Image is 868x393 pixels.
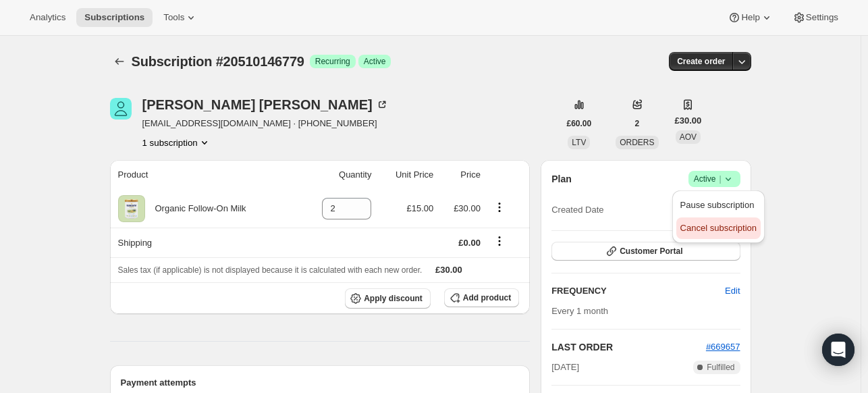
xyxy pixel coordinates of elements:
th: Product [110,160,299,190]
span: Fulfilled [707,362,734,373]
button: Settings [784,8,846,27]
span: ORDERS [620,138,654,147]
span: Settings [806,12,838,23]
span: LTV [572,138,586,147]
span: Recurring [315,56,350,67]
button: Shipping actions [489,234,510,248]
span: £60.00 [567,118,592,129]
button: Tools [155,8,206,27]
span: Help [741,12,759,23]
span: [EMAIL_ADDRESS][DOMAIN_NAME] · [PHONE_NUMBER] [142,117,389,130]
div: Open Intercom Messenger [822,334,855,366]
span: | [719,174,721,184]
div: Organic Follow-On Milk [145,202,246,215]
span: Active [694,172,735,186]
span: AOV [680,132,697,142]
button: #669657 [706,340,740,354]
span: [DATE] [551,361,579,374]
button: Edit [717,280,748,302]
button: Pause subscription [676,194,761,216]
span: £15.00 [407,203,434,213]
th: Price [437,160,485,190]
button: Customer Portal [551,242,740,261]
th: Unit Price [375,160,437,190]
span: Edit [725,284,740,298]
img: product img [118,195,145,222]
span: Created Date [551,203,603,217]
span: Subscriptions [84,12,144,23]
span: Subscription #20510146779 [132,54,304,69]
h2: FREQUENCY [551,284,725,298]
h2: Payment attempts [121,376,520,390]
button: Add product [444,288,519,307]
button: Subscriptions [110,52,129,71]
button: 2 [627,114,648,133]
button: Analytics [22,8,74,27]
span: Analytics [30,12,65,23]
th: Quantity [298,160,375,190]
button: £60.00 [559,114,600,133]
a: #669657 [706,342,740,352]
button: Create order [669,52,733,71]
span: Create order [677,56,725,67]
button: Apply discount [345,288,431,309]
span: £30.00 [435,265,462,275]
span: Active [364,56,386,67]
span: Cancel subscription [680,223,757,233]
div: [PERSON_NAME] [PERSON_NAME] [142,98,389,111]
button: Subscriptions [76,8,153,27]
button: Cancel subscription [676,217,761,239]
button: Help [720,8,781,27]
th: Shipping [110,228,299,257]
span: £30.00 [454,203,481,213]
span: 2 [635,118,640,129]
span: Add product [463,292,511,303]
span: Sales tax (if applicable) is not displayed because it is calculated with each new order. [118,265,423,275]
span: Pause subscription [680,200,755,210]
span: Customer Portal [620,246,682,257]
span: Every 1 month [551,306,608,316]
span: £30.00 [675,114,702,128]
span: £0.00 [458,238,481,248]
h2: Plan [551,172,572,186]
span: Mitali Kanitkar [110,98,132,120]
span: Apply discount [364,293,423,304]
span: Tools [163,12,184,23]
button: Product actions [142,136,211,149]
button: Product actions [489,200,510,215]
h2: LAST ORDER [551,340,706,354]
